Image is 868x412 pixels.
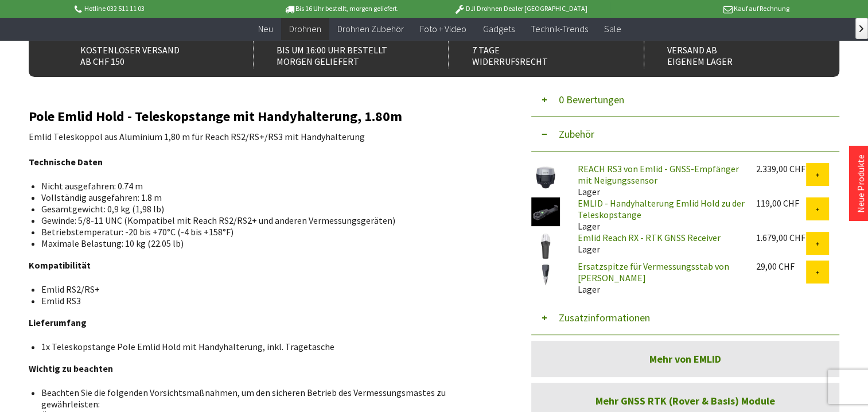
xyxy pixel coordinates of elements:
[855,154,866,213] a: Neue Produkte
[522,17,595,41] a: Technik-Trends
[431,2,610,15] p: DJI Drohnen Dealer [GEOGRAPHIC_DATA]
[756,232,806,243] div: 1.679,00 CHF
[41,192,490,203] li: Vollständig ausgefahren: 1.8 m
[756,197,806,209] div: 119,00 CHF
[530,23,587,34] span: Technik-Trends
[568,261,746,295] div: Lager
[531,163,560,192] img: REACH RS3 von Emlid - GNSS-Empfänger mit Neigungssensor
[568,197,746,232] div: Lager
[258,23,273,34] span: Neu
[531,117,839,151] button: Zubehör
[577,163,738,186] a: REACH RS3 von Emlid - GNSS-Empfänger mit Neigungssensor
[41,283,490,295] li: Emlid RS2/RS+
[41,387,490,410] li: Beachten Sie die folgenden Vorsichtsmaßnahmen, um den sicheren Betrieb des Vermessungsmastes zu g...
[281,17,329,41] a: Drohnen
[644,40,816,68] div: Versand ab eigenem Lager
[250,17,281,41] a: Neu
[29,156,103,168] strong: Technische Daten
[41,295,490,306] li: Emlid RS3
[41,238,490,249] li: Maximale Belastung: 10 kg (22.05 lb)
[859,25,863,32] span: 
[604,23,621,34] span: Sale
[41,203,490,215] li: Gesamtgewicht: 0,9 kg (1,98 lb)
[756,261,806,272] div: 29,00 CHF
[29,131,365,142] span: Emlid Teleskoppol aus Aluminium 1,80 m für Reach RS2/RS+/RS3 mit Handyhalterung
[577,261,729,283] a: Ersatzspitze für Vermessungsstab von [PERSON_NAME]
[29,317,87,328] strong: Lieferumfang
[531,341,839,377] a: Mehr von EMLID
[482,23,514,34] span: Gadgets
[610,2,789,15] p: Kauf auf Rechnung
[577,197,744,220] a: EMLID - Handyhalterung Emlid Hold zu der Teleskopstange
[474,17,522,41] a: Gadgets
[29,259,91,271] strong: Kompatibilität
[329,17,412,41] a: Drohnen Zubehör
[448,40,620,68] div: 7 Tage Widerrufsrecht
[252,2,431,15] p: Bis 16 Uhr bestellt, morgen geliefert.
[568,163,746,197] div: Lager
[337,23,404,34] span: Drohnen Zubehör
[41,215,490,226] li: Gewinde: 5/8-11 UNC (Kompatibel mit Reach RS2/RS2+ und anderen Vermessungsgeräten)
[29,109,499,124] h2: Pole Emlid Hold - Teleskopstange mit Handyhalterung, 1.80m
[72,2,251,15] p: Hotline 032 511 11 03
[531,83,839,117] button: 0 Bewertungen
[595,17,629,41] a: Sale
[420,23,466,34] span: Foto + Video
[29,363,113,374] strong: Wichtig zu beachten
[289,23,321,34] span: Drohnen
[568,232,746,255] div: Lager
[41,341,490,352] li: 1x Teleskopstange Pole Emlid Hold mit Handyhalterung, inkl. Tragetasche
[57,40,229,68] div: Kostenloser Versand ab CHF 150
[531,232,560,261] img: Emlid Reach RX - RTK GNSS Receiver
[253,40,425,68] div: Bis um 16:00 Uhr bestellt Morgen geliefert
[412,17,474,41] a: Foto + Video
[41,180,490,192] li: Nicht ausgefahren: 0.74 m
[41,226,490,238] li: Betriebstemperatur: -20 bis +70°C (-4 bis +158°F)
[531,261,560,289] img: Ersatzspitze für Vermessungsstab von Emlid
[577,232,720,243] a: Emlid Reach RX - RTK GNSS Receiver
[531,197,560,226] img: EMLID - Handyhalterung Emlid Hold zu der Teleskopstange
[756,163,806,174] div: 2.339,00 CHF
[531,301,839,335] button: Zusatzinformationen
